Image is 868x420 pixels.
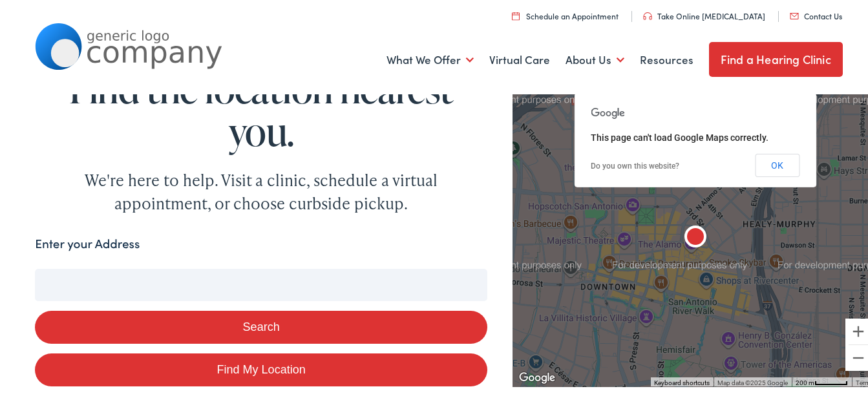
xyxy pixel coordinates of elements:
a: Contact Us [790,8,842,19]
label: Enter your Address [35,232,140,251]
input: Enter your address or zip code [35,266,487,299]
a: What We Offer [386,34,474,81]
span: This page can't load Google Maps correctly. [591,130,768,140]
span: Map data ©2025 Google [717,377,788,384]
a: Find a Hearing Clinic [709,39,843,74]
img: utility icon [790,10,799,17]
span: 200 m [796,377,814,384]
a: Open this area in Google Maps (opens a new window) [516,367,558,384]
button: OK [755,151,799,174]
a: Virtual Care [489,34,550,81]
h1: Find the location nearest you. [35,65,487,150]
img: utility icon [512,9,520,17]
a: About Us [566,34,624,81]
a: Take Online [MEDICAL_DATA] [643,8,765,19]
img: Google [516,367,558,384]
img: utility icon [643,10,652,17]
button: Map Scale: 200 m per 48 pixels [792,375,852,384]
div: The Alamo [675,215,716,257]
button: Keyboard shortcuts [654,376,710,385]
a: Find My Location [35,351,487,384]
a: Do you own this website? [591,159,679,168]
button: Search [35,308,487,341]
div: We're here to help. Visit a clinic, schedule a virtual appointment, or choose curbside pickup. [54,166,468,213]
a: Resources [640,34,693,81]
a: Schedule an Appointment [512,8,619,19]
